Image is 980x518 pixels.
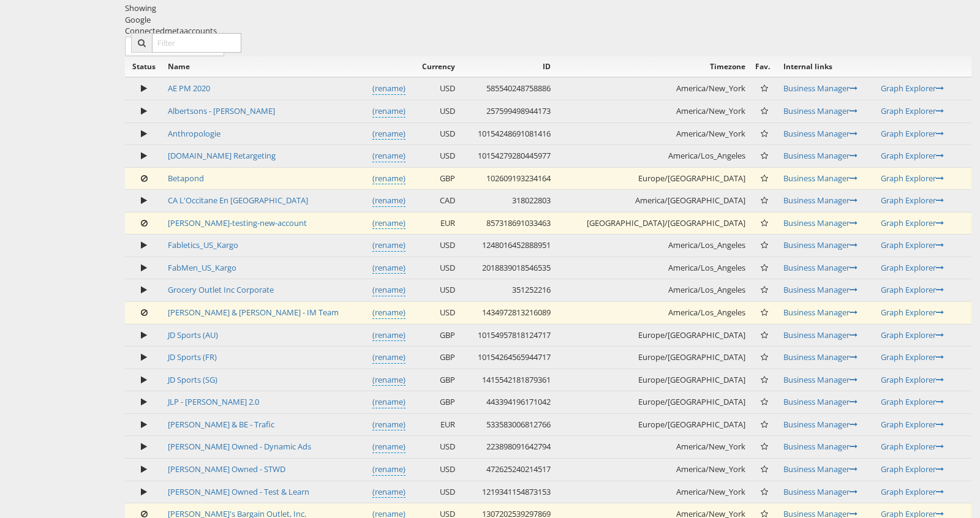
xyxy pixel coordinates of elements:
a: Albertsons - [PERSON_NAME] [168,105,275,116]
td: 351252216 [460,279,556,302]
td: 857318691033463 [460,212,556,235]
a: Graph Explorer [881,329,944,340]
th: Currency [410,56,460,77]
th: Name [163,56,410,77]
td: USD [410,145,460,168]
td: 472625240214517 [460,458,556,481]
td: USD [410,235,460,257]
td: 1415542181879361 [460,369,556,391]
a: Business Manager [783,329,858,340]
a: (rename) [372,217,405,230]
td: America/New_York [556,458,750,481]
a: (rename) [372,173,405,185]
td: GBP [410,369,460,391]
a: Business Manager [783,195,858,206]
a: Grocery Outlet Inc Corporate [168,284,274,295]
td: Europe/[GEOGRAPHIC_DATA] [556,391,750,414]
td: 1248016452888951 [460,235,556,257]
a: (rename) [372,195,405,207]
a: Business Manager [783,374,858,385]
a: Graph Explorer [881,284,944,295]
td: 257599498944173 [460,100,556,122]
a: (rename) [372,128,405,140]
a: (rename) [372,374,405,386]
a: (rename) [372,262,405,274]
td: 10154248691081416 [460,122,556,145]
a: Graph Explorer [881,441,944,452]
td: EUR [410,413,460,436]
td: America/Los_Angeles [556,145,750,168]
td: USD [410,100,460,122]
td: 10154264565944717 [460,347,556,369]
td: GBP [410,324,460,347]
td: Europe/[GEOGRAPHIC_DATA] [556,167,750,190]
td: EUR [410,212,460,235]
td: 2018839018546535 [460,257,556,279]
a: Business Manager [783,486,858,497]
td: USD [410,458,460,481]
a: JD Sports (SG) [168,374,217,385]
td: America/Los_Angeles [556,235,750,257]
a: Business Manager [783,150,858,161]
td: America/New_York [556,436,750,459]
a: Graph Explorer [881,128,944,139]
a: JD Sports (FR) [168,351,217,362]
td: America/Los_Angeles [556,279,750,302]
td: America/New_York [556,481,750,503]
a: Graph Explorer [881,307,944,318]
a: CA L'Occitane En [GEOGRAPHIC_DATA] [168,195,308,206]
div: Connected accounts [125,25,971,37]
td: America/New_York [556,77,750,100]
td: 102609193234164 [460,167,556,190]
div: Showing [125,2,971,14]
a: Graph Explorer [881,217,944,228]
a: (rename) [372,83,405,95]
a: Business Manager [783,307,858,318]
a: [PERSON_NAME] Owned - Dynamic Ads [168,441,311,452]
a: Graph Explorer [881,374,944,385]
a: (rename) [372,150,405,162]
a: Business Manager [783,419,858,430]
td: USD [410,481,460,503]
td: 1434972813216089 [460,302,556,325]
td: 318022803 [460,190,556,212]
th: Internal links [778,56,875,77]
a: Business Manager [783,83,858,94]
a: [PERSON_NAME]-testing-new-account [168,217,307,228]
td: USD [410,257,460,279]
a: [DOMAIN_NAME] Retargeting [168,150,276,161]
td: GBP [410,167,460,190]
a: Business Manager [783,217,858,228]
td: USD [410,302,460,325]
input: Filter [152,33,241,53]
td: Europe/[GEOGRAPHIC_DATA] [556,347,750,369]
a: Business Manager [783,441,858,452]
a: (rename) [372,464,405,476]
a: Business Manager [783,262,858,273]
span: meta [165,25,184,36]
td: 585540248758886 [460,77,556,100]
td: 223898091642794 [460,436,556,459]
a: [PERSON_NAME] Owned - STWD [168,464,285,475]
a: Graph Explorer [881,486,944,497]
a: Graph Explorer [881,351,944,362]
th: Timezone [556,56,750,77]
td: USD [410,77,460,100]
a: [PERSON_NAME] & [PERSON_NAME] - IM Team [168,307,339,318]
td: GBP [410,391,460,414]
th: ID [460,56,556,77]
td: Europe/[GEOGRAPHIC_DATA] [556,369,750,391]
a: Graph Explorer [881,150,944,161]
td: Europe/[GEOGRAPHIC_DATA] [556,324,750,347]
a: Graph Explorer [881,195,944,206]
td: Europe/[GEOGRAPHIC_DATA] [556,413,750,436]
a: Business Manager [783,284,858,295]
td: GBP [410,347,460,369]
div: Google [125,14,971,26]
a: Graph Explorer [881,262,944,273]
a: Graph Explorer [881,239,944,250]
a: Fabletics_US_Kargo [168,239,238,250]
td: America/New_York [556,100,750,122]
a: (rename) [372,396,405,408]
a: AE PM 2020 [168,83,210,94]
